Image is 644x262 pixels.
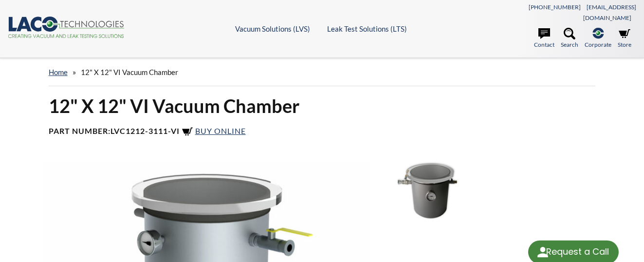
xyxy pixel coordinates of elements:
h1: 12" X 12" VI Vacuum Chamber [49,94,596,118]
a: Buy Online [182,126,246,135]
a: [EMAIL_ADDRESS][DOMAIN_NAME] [583,3,636,21]
b: LVC1212-3111-VI [110,126,180,135]
span: Corporate [585,40,611,49]
a: Search [561,28,578,49]
a: home [49,68,68,76]
h4: Part Number: [49,126,596,138]
span: Buy Online [195,126,246,135]
a: Leak Test Solutions (LTS) [327,24,407,33]
a: Contact [534,28,554,49]
img: LVC1212-3111-VI Vacuum Chamber, front view [378,161,485,221]
img: round button [535,244,551,260]
a: Vacuum Solutions (LVS) [235,24,310,33]
a: [PHONE_NUMBER] [529,3,581,11]
div: » [49,58,596,86]
a: Store [618,28,631,49]
span: 12" X 12" VI Vacuum Chamber [81,68,178,76]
